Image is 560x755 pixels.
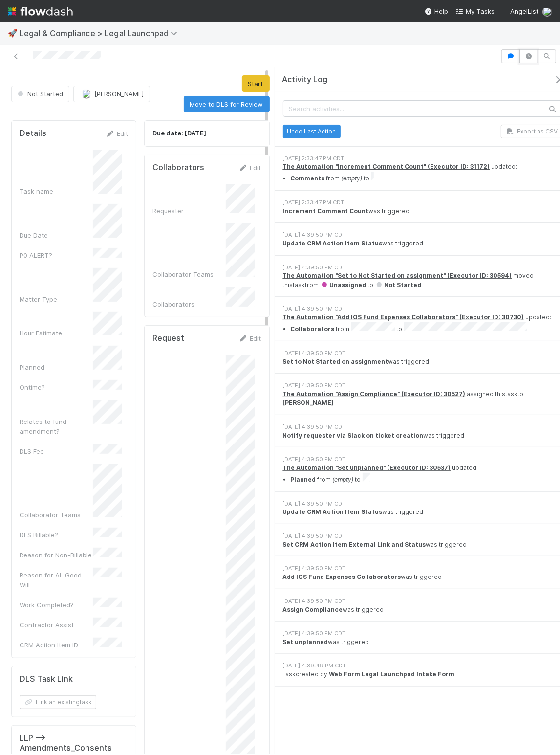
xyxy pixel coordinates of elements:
a: Edit [238,334,261,342]
div: Reason for Non-Billable [20,550,93,560]
div: Matter Type [20,294,93,304]
div: Task name [20,186,93,196]
strong: Set unplanned [283,638,328,645]
button: Start [242,75,270,92]
a: The Automation "Add IOS Fund Expenses Collaborators" (Executor ID: 30730) [283,313,524,321]
span: Unassigned [321,281,366,289]
div: Hour Estimate [20,328,93,338]
strong: Update CRM Action Item Status [283,508,383,515]
div: DLS Billable? [20,530,93,540]
em: (empty) [333,476,354,483]
a: My Tasks [456,6,495,16]
div: Collaborators [152,299,226,309]
strong: Notify requester via Slack on ticket creation [283,432,424,439]
div: Ontime? [20,382,93,392]
span: Not Started [16,90,63,98]
strong: Update CRM Action Item Status [283,240,383,247]
a: Edit [238,164,261,172]
div: CRM Action Item ID [20,640,93,650]
a: Edit [105,130,128,137]
a: The Automation "Increment Comment Count" (Executor ID: 31172) [283,163,490,170]
strong: Increment Comment Count [283,207,369,215]
div: Relates to fund amendment? [20,417,93,436]
strong: [PERSON_NAME] [283,399,334,406]
span: AngelList [510,7,538,15]
span: 🚀 [8,29,18,37]
div: Reason for AL Good Will [20,570,93,590]
button: Undo Last Action [283,125,341,138]
div: Collaborator Teams [20,510,93,520]
strong: Planned [291,476,316,483]
button: Link an existingtask [20,695,96,709]
button: Move to DLS for Review [184,96,270,112]
strong: Add IOS Fund Expenses Collaborators [283,573,401,580]
div: P0 ALERT? [20,250,93,260]
h5: Request [152,333,184,343]
div: Collaborator Teams [152,269,226,279]
strong: Comments [291,175,325,182]
h5: Collaborators [152,163,204,173]
span: Not Started [375,281,422,289]
strong: Web Form Legal Launchpad Intake Form [329,670,455,678]
h5: Details [20,129,46,138]
div: Help [425,6,448,16]
strong: Set CRM Action Item External Link and Status [283,541,426,548]
em: (empty) [342,175,363,182]
h5: LLP --> Amendments_Consents [20,733,128,753]
a: The Automation "Assign Compliance" (Executor ID: 30527) [283,390,466,398]
strong: Set to Not Started on assignment [283,358,388,365]
h5: DLS Task Link [20,674,73,684]
img: logo-inverted-e16ddd16eac7371096b0.svg [8,3,73,20]
span: Legal & Compliance > Legal Launchpad [20,28,182,38]
div: Contractor Assist [20,620,93,630]
strong: Assign Compliance [283,606,343,613]
span: My Tasks [456,7,495,15]
strong: Collaborators [291,325,335,333]
div: Planned [20,362,93,372]
a: The Automation "Set unplanned" (Executor ID: 30537) [283,464,451,471]
button: Not Started [11,86,69,102]
span: Activity Log [282,75,328,85]
img: avatar_93b89fca-d03a-423a-b274-3dd03f0a621f.png [542,7,552,17]
div: Work Completed? [20,600,93,610]
div: DLS Fee [20,446,93,456]
a: The Automation "Set to Not Started on assignment" (Executor ID: 30594) [283,272,512,279]
div: Requester [152,206,226,216]
div: Due Date [20,230,93,240]
strong: Due date: [DATE] [152,129,206,137]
